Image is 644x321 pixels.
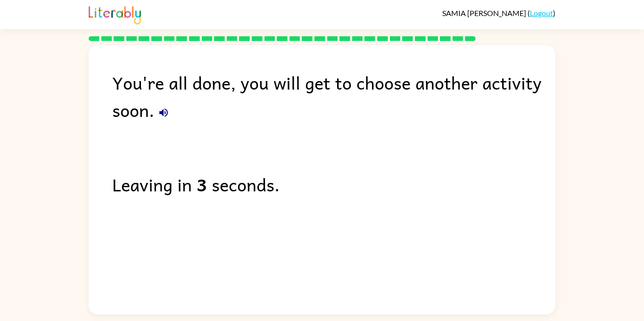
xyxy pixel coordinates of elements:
b: 3 [197,171,207,198]
div: You're all done, you will get to choose another activity soon. [112,69,555,123]
a: Logout [530,8,553,17]
span: SAMIA [PERSON_NAME] [442,8,528,17]
div: Leaving in seconds. [112,171,555,198]
img: Literably [89,4,141,25]
div: ( ) [442,8,555,17]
